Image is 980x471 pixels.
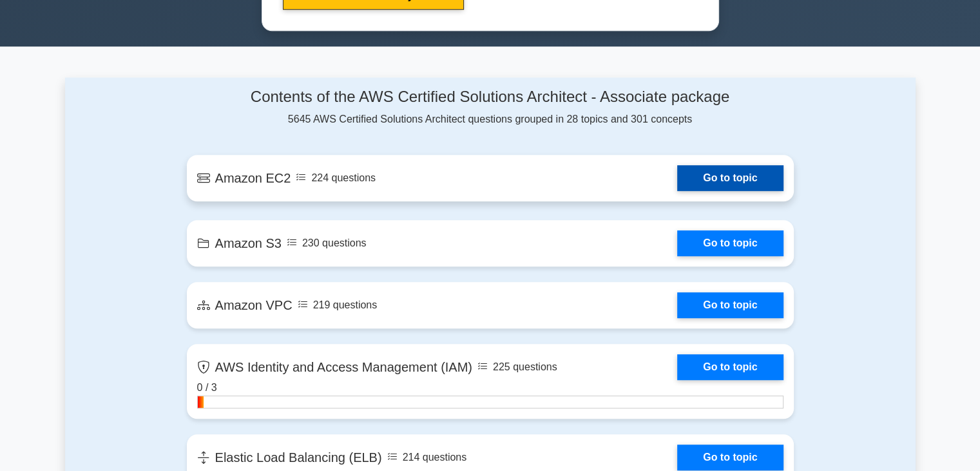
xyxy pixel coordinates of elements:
a: Go to topic [677,354,783,380]
a: Go to topic [677,292,783,318]
a: Go to topic [677,165,783,191]
a: Go to topic [677,230,783,256]
a: Go to topic [677,445,783,470]
h4: Contents of the AWS Certified Solutions Architect - Associate package [187,88,794,106]
div: 5645 AWS Certified Solutions Architect questions grouped in 28 topics and 301 concepts [187,88,794,127]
